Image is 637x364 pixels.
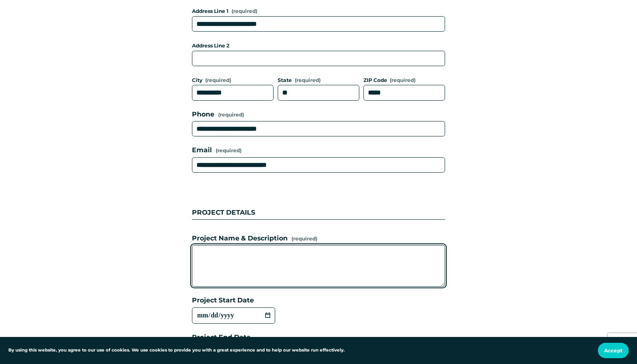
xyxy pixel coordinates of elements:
span: (required) [231,9,257,14]
span: (required) [390,78,416,83]
button: Accept [598,343,629,358]
input: Address Line 2 [192,51,445,66]
span: (required) [218,112,244,117]
span: Project Name & Description [192,233,288,243]
div: Address Line 1 [192,7,445,16]
span: (required) [216,146,241,154]
div: PROJECT DETAILS [192,186,445,219]
div: State [278,76,359,85]
span: Accept [604,347,622,354]
span: (required) [295,78,321,83]
input: Address Line 1 [192,16,445,32]
span: Project End Date [192,332,251,342]
div: Address Line 2 [192,42,445,50]
input: ZIP Code [363,85,445,100]
span: Email [192,145,212,155]
span: Phone [192,109,214,119]
input: State [278,85,359,100]
span: (required) [205,78,231,83]
p: By using this website, you agree to our use of cookies. We use cookies to provide you with a grea... [8,347,345,354]
input: City [192,85,274,100]
span: Project Start Date [192,295,254,305]
div: City [192,76,274,85]
span: (required) [291,235,317,243]
div: ZIP Code [363,76,445,85]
